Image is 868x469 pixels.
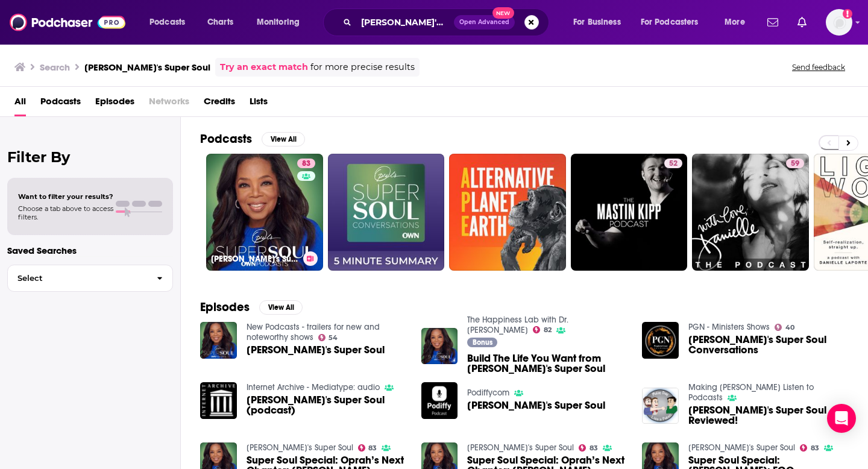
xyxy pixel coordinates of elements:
a: PGN - Ministers Shows [688,322,770,332]
span: 54 [329,335,338,341]
span: Bonus [473,339,492,346]
span: Select [8,274,147,282]
img: Build The Life You Want from Oprah's Super Soul [421,328,458,365]
button: Show profile menu [826,9,852,36]
a: 52 [664,159,682,168]
svg: Add a profile image [843,9,852,19]
a: 83 [358,444,377,452]
a: Credits [204,92,235,116]
span: 83 [302,158,310,170]
a: Show notifications dropdown [763,12,783,33]
a: Podiffycom [467,388,509,398]
a: Try an exact match [220,60,308,74]
a: 59 [692,154,809,271]
a: Oprah's Super Soul [467,400,605,411]
button: open menu [141,13,201,32]
span: Open Advanced [459,19,509,25]
a: 52 [571,154,688,271]
span: Networks [149,92,189,116]
div: Open Intercom Messenger [827,404,856,433]
input: Search podcasts, credits, & more... [356,13,454,32]
span: 83 [811,445,819,451]
a: Charts [200,13,241,32]
span: 40 [785,325,794,330]
a: Internet Archive - Mediatype: audio [247,382,380,392]
button: open menu [248,13,315,32]
a: Podcasts [40,92,81,116]
img: Oprah's Super Soul Conversations [642,322,679,359]
a: New Podcasts - trailers for new and noteworthy shows [247,322,380,342]
a: 83[PERSON_NAME]'s Super Soul [206,154,323,271]
a: 59 [786,159,804,168]
span: [PERSON_NAME]'s Super Soul [467,400,605,411]
img: Podchaser - Follow, Share and Rate Podcasts [10,11,125,34]
button: Select [7,265,173,292]
button: View All [259,300,303,315]
span: Charts [207,14,233,31]
a: 82 [533,326,552,333]
a: PodcastsView All [200,131,305,146]
span: Choose a tab above to access filters. [18,204,113,221]
h2: Podcasts [200,131,252,146]
button: open menu [716,13,760,32]
span: More [725,14,745,31]
a: Making Doug Listen to Podcasts [688,382,814,403]
a: All [14,92,26,116]
a: Lists [250,92,268,116]
span: Logged in as abirchfield [826,9,852,36]
a: Oprah's Super Soul (podcast) [247,395,407,415]
a: Build The Life You Want from Oprah's Super Soul [467,353,627,374]
span: Want to filter your results? [18,192,113,201]
span: For Business [573,14,621,31]
button: Send feedback [788,62,849,72]
span: 52 [669,158,678,170]
img: User Profile [826,9,852,36]
a: 83 [579,444,598,452]
img: Oprah's Super Soul [200,322,237,359]
span: Build The Life You Want from [PERSON_NAME]'s Super Soul [467,353,627,374]
a: Oprah's Super Soul [247,442,353,453]
span: 83 [368,445,377,451]
span: 59 [791,158,799,170]
span: For Podcasters [641,14,699,31]
a: Episodes [95,92,134,116]
span: Podcasts [149,14,185,31]
span: [PERSON_NAME]'s Super Soul [247,345,385,355]
span: Monitoring [257,14,300,31]
img: Oprah's Super Soul Reviewed! [642,388,679,424]
p: Saved Searches [7,245,173,256]
button: Open AdvancedNew [454,15,515,30]
span: for more precise results [310,60,415,74]
a: 83 [800,444,819,452]
div: Search podcasts, credits, & more... [335,8,561,36]
a: The Happiness Lab with Dr. Laurie Santos [467,315,568,335]
a: Oprah's Super Soul [467,442,574,453]
img: Oprah's Super Soul (podcast) [200,382,237,419]
button: open menu [565,13,636,32]
button: open menu [633,13,716,32]
img: Oprah's Super Soul [421,382,458,419]
span: [PERSON_NAME]'s Super Soul Conversations [688,335,849,355]
span: [PERSON_NAME]'s Super Soul (podcast) [247,395,407,415]
h3: Search [40,61,70,73]
h3: [PERSON_NAME]'s Super Soul [84,61,210,73]
span: 82 [544,327,552,333]
a: Show notifications dropdown [793,12,811,33]
a: EpisodesView All [200,300,303,315]
span: 83 [590,445,598,451]
a: Oprah's Super Soul Conversations [688,335,849,355]
button: View All [262,132,305,146]
a: Oprah's Super Soul Reviewed! [688,405,849,426]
